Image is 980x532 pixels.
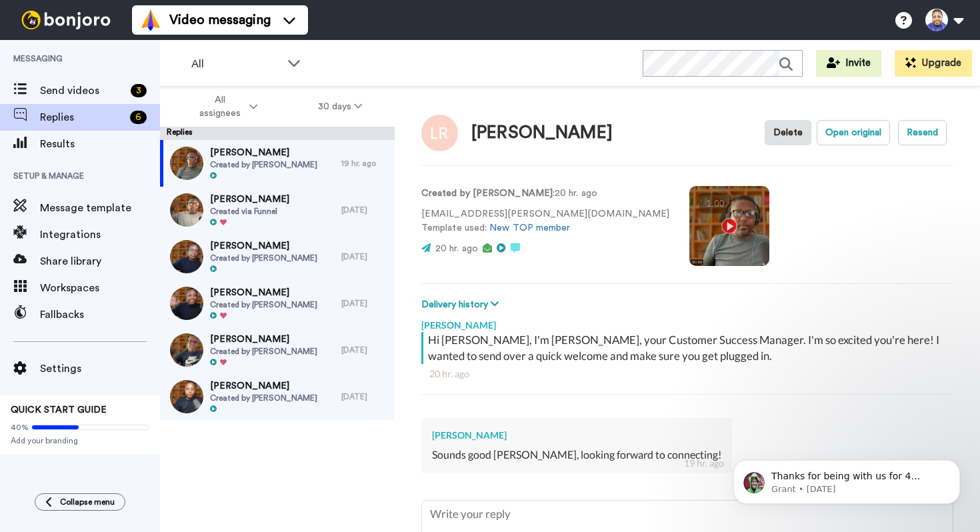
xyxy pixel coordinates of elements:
[160,140,395,187] a: [PERSON_NAME]Created by [PERSON_NAME]19 hr. ago
[140,9,161,31] img: vm-color.svg
[40,253,160,269] span: Share library
[40,280,160,296] span: Workspaces
[210,239,317,253] span: [PERSON_NAME]
[341,345,388,355] div: [DATE]
[421,115,458,151] img: Image of Lisa Richards
[421,189,553,198] strong: Created by [PERSON_NAME]
[160,280,395,327] a: [PERSON_NAME]Created by [PERSON_NAME][DATE]
[817,120,890,145] button: Open original
[210,206,289,217] span: Created via Funnel
[898,120,947,145] button: Resend
[40,361,160,377] span: Settings
[210,146,317,159] span: [PERSON_NAME]
[341,158,388,169] div: 19 hr. ago
[435,244,478,253] span: 20 hr. ago
[170,193,203,227] img: 03c9a8bc-8ff3-48e6-b704-f6bab264ff52-thumb.jpg
[713,432,980,525] iframe: Intercom notifications message
[210,159,317,170] span: Created by [PERSON_NAME]
[421,297,503,312] button: Delivery history
[765,120,811,145] button: Delete
[210,333,317,346] span: [PERSON_NAME]
[210,393,317,403] span: Created by [PERSON_NAME]
[210,253,317,263] span: Created by [PERSON_NAME]
[40,200,160,216] span: Message template
[288,95,393,119] button: 30 days
[40,83,125,99] span: Send videos
[193,93,247,120] span: All assignees
[684,457,724,470] div: 19 hr. ago
[421,312,953,332] div: [PERSON_NAME]
[11,435,149,446] span: Add your branding
[160,327,395,373] a: [PERSON_NAME]Created by [PERSON_NAME][DATE]
[489,223,570,233] a: New TOP member
[428,332,950,364] div: Hi [PERSON_NAME], I'm [PERSON_NAME], your Customer Success Manager. I'm so excited you're here! I...
[16,11,116,29] img: bj-logo-header-white.svg
[432,447,721,463] div: Sounds good [PERSON_NAME], looking forward to connecting!
[170,240,203,273] img: bddf4995-8769-43ea-80c8-20b947628c8e-thumb.jpg
[432,429,721,442] div: [PERSON_NAME]
[341,205,388,215] div: [DATE]
[210,346,317,357] span: Created by [PERSON_NAME]
[471,123,613,143] div: [PERSON_NAME]
[816,50,881,77] button: Invite
[191,56,281,72] span: All
[160,127,395,140] div: Replies
[160,187,395,233] a: [PERSON_NAME]Created via Funnel[DATE]
[341,391,388,402] div: [DATE]
[40,109,125,125] span: Replies
[170,147,203,180] img: 52a3e317-f2e6-485d-b9c6-b85271b6a24e-thumb.jpg
[11,422,29,433] span: 40%
[341,298,388,309] div: [DATE]
[130,111,147,124] div: 6
[210,193,289,206] span: [PERSON_NAME]
[341,251,388,262] div: [DATE]
[40,136,160,152] span: Results
[160,373,395,420] a: [PERSON_NAME]Created by [PERSON_NAME][DATE]
[170,333,203,367] img: 903ff4eb-d241-4ec0-b3ad-8efa0d8a8a88-thumb.jpg
[170,287,203,320] img: 29c92abd-2998-46e8-8220-649f7b7afac0-thumb.jpg
[429,367,945,381] div: 20 hr. ago
[60,497,115,507] span: Collapse menu
[40,307,160,323] span: Fallbacks
[210,286,317,299] span: [PERSON_NAME]
[895,50,972,77] button: Upgrade
[421,187,669,201] p: : 20 hr. ago
[35,493,125,511] button: Collapse menu
[169,11,271,29] span: Video messaging
[421,207,669,235] p: [EMAIL_ADDRESS][PERSON_NAME][DOMAIN_NAME] Template used:
[131,84,147,97] div: 3
[210,379,317,393] span: [PERSON_NAME]
[40,227,160,243] span: Integrations
[11,405,107,415] span: QUICK START GUIDE
[160,233,395,280] a: [PERSON_NAME]Created by [PERSON_NAME][DATE]
[163,88,288,125] button: All assignees
[170,380,203,413] img: c6590e7a-22b6-43f0-8313-db1df6cd89d3-thumb.jpg
[210,299,317,310] span: Created by [PERSON_NAME]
